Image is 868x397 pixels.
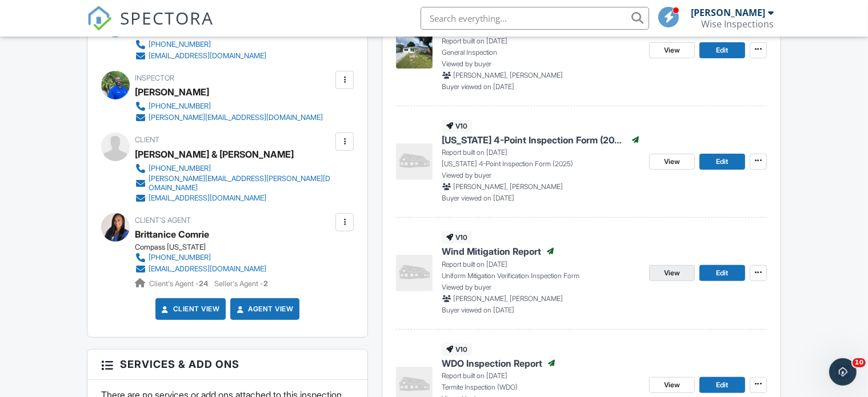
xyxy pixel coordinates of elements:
[149,174,333,193] div: [PERSON_NAME][EMAIL_ADDRESS][PERSON_NAME][DOMAIN_NAME]
[135,193,333,204] a: [EMAIL_ADDRESS][DOMAIN_NAME]
[214,279,268,288] span: Seller's Agent -
[135,174,333,193] a: [PERSON_NAME][EMAIL_ADDRESS][PERSON_NAME][DOMAIN_NAME]
[135,50,266,62] a: [EMAIL_ADDRESS][DOMAIN_NAME]
[149,102,211,111] div: [PHONE_NUMBER]
[829,358,857,386] iframe: Intercom live chat
[691,7,765,18] div: [PERSON_NAME]
[149,40,211,49] div: [PHONE_NUMBER]
[149,164,211,173] div: [PHONE_NUMBER]
[87,15,214,39] a: SPECTORA
[120,6,214,30] span: SPECTORA
[135,83,209,101] div: [PERSON_NAME]
[135,252,266,263] a: [PHONE_NUMBER]
[149,194,266,203] div: [EMAIL_ADDRESS][DOMAIN_NAME]
[135,74,174,82] span: Inspector
[149,253,211,262] div: [PHONE_NUMBER]
[135,243,275,252] div: Compass [US_STATE]
[149,279,210,288] span: Client's Agent -
[135,263,266,275] a: [EMAIL_ADDRESS][DOMAIN_NAME]
[853,358,866,367] span: 10
[87,6,112,31] img: The Best Home Inspection Software - Spectora
[159,303,220,315] a: Client View
[135,163,333,174] a: [PHONE_NUMBER]
[421,7,649,30] input: Search everything...
[263,279,268,288] strong: 2
[135,39,266,50] a: [PHONE_NUMBER]
[149,264,266,274] div: [EMAIL_ADDRESS][DOMAIN_NAME]
[701,18,774,30] div: Wise Inspections
[135,135,159,144] span: Client
[199,279,208,288] strong: 24
[135,226,209,243] a: Brittanice Comrie
[135,101,323,112] a: [PHONE_NUMBER]
[149,51,266,61] div: [EMAIL_ADDRESS][DOMAIN_NAME]
[135,216,191,224] span: Client's Agent
[149,113,323,122] div: [PERSON_NAME][EMAIL_ADDRESS][DOMAIN_NAME]
[234,303,293,315] a: Agent View
[135,146,294,163] div: [PERSON_NAME] & [PERSON_NAME]
[135,112,323,123] a: [PERSON_NAME][EMAIL_ADDRESS][DOMAIN_NAME]
[87,350,367,379] h3: Services & Add ons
